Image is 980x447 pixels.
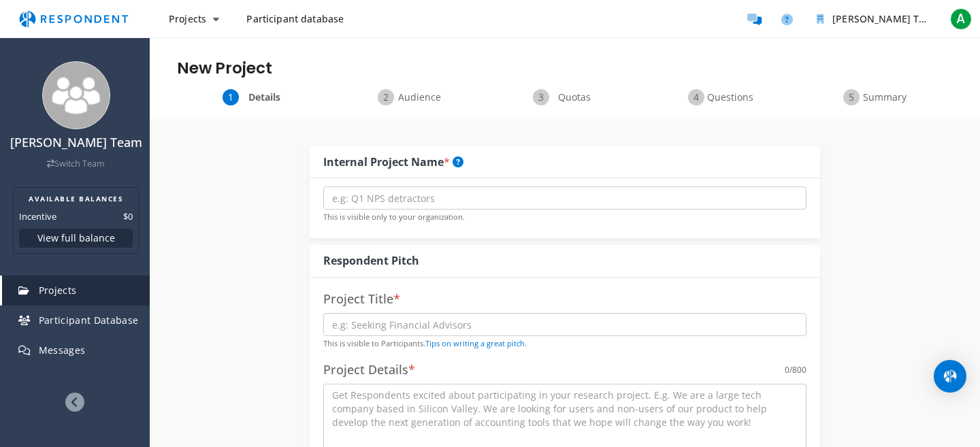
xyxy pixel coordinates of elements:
span: Participant database [246,12,344,25]
small: This is visible to Participants. [323,338,527,348]
input: e.g: Seeking Financial Advisors [323,313,806,336]
input: e.g: Q1 NPS detractors [323,186,806,210]
section: Balance summary [13,187,139,254]
span: Projects [169,12,206,25]
a: Switch Team [47,158,105,169]
small: This is visible only to your organization. [323,212,465,222]
h1: New Project [177,59,953,78]
button: View full balance [19,229,133,248]
div: Questions [642,89,798,105]
h2: AVAILABLE BALANCES [19,193,133,204]
a: Participant database [235,7,355,31]
dt: Incentive [19,210,56,223]
button: Projects [158,7,230,31]
button: A [947,7,975,31]
span: Quotas [552,90,597,104]
h4: [PERSON_NAME] Team [9,136,143,150]
a: Help and support [773,5,800,33]
span: Audience [397,90,442,104]
a: Tips on writing a great pitch. [425,338,527,348]
span: A [950,8,972,30]
button: Prentis Team [806,7,942,31]
div: Audience [332,89,487,105]
span: Messages [39,344,86,357]
span: Participant Database [39,314,139,327]
div: Internal Project Name [323,154,463,170]
span: Summary [862,90,907,104]
span: [PERSON_NAME] Team [832,12,939,25]
h4: Project Details [323,363,415,377]
dd: $0 [123,210,133,223]
a: Message participants [740,5,768,33]
div: 0 [785,363,789,377]
h4: Project Title [323,293,806,306]
div: Open Intercom Messenger [934,360,966,393]
img: team_avatar_256.png [42,61,110,129]
span: Details [242,90,287,104]
div: Details [177,89,332,105]
div: Quotas [487,89,642,105]
div: /800 [785,363,806,377]
span: Questions [707,90,752,104]
img: respondent-logo.png [11,6,136,32]
span: Projects [39,284,77,297]
div: Respondent Pitch [323,253,419,269]
div: Summary [798,89,953,105]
